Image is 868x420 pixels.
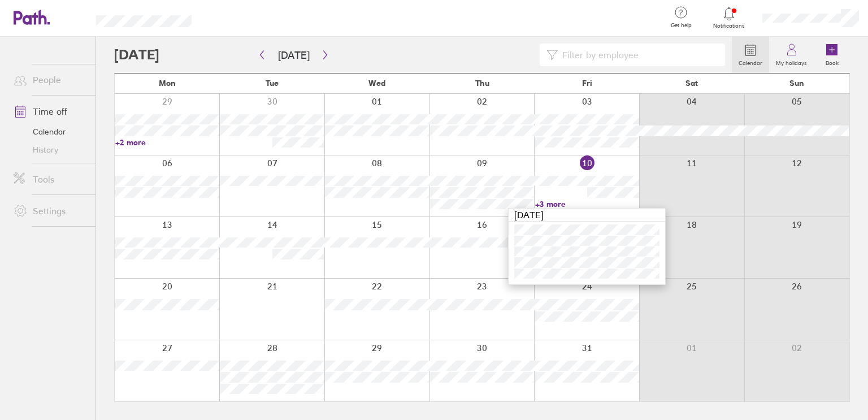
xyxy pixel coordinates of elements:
[819,57,845,67] label: Book
[789,79,804,88] span: Sun
[535,199,639,209] a: +3 more
[685,79,698,88] span: Sat
[663,22,700,29] span: Get help
[368,79,385,88] span: Wed
[558,44,718,66] input: Filter by employee
[711,6,748,29] a: Notifications
[5,141,96,159] a: History
[269,46,319,64] button: [DATE]
[5,168,96,190] a: Tools
[266,79,279,88] span: Tue
[732,57,769,67] label: Calendar
[475,79,489,88] span: Thu
[814,37,850,73] a: Book
[159,79,176,88] span: Mon
[5,68,96,91] a: People
[732,37,769,73] a: Calendar
[582,79,592,88] span: Fri
[769,57,814,67] label: My holidays
[769,37,814,73] a: My holidays
[115,137,219,148] a: +2 more
[509,209,665,222] div: [DATE]
[5,100,96,123] a: Time off
[5,200,96,222] a: Settings
[711,23,748,29] span: Notifications
[5,123,96,141] a: Calendar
